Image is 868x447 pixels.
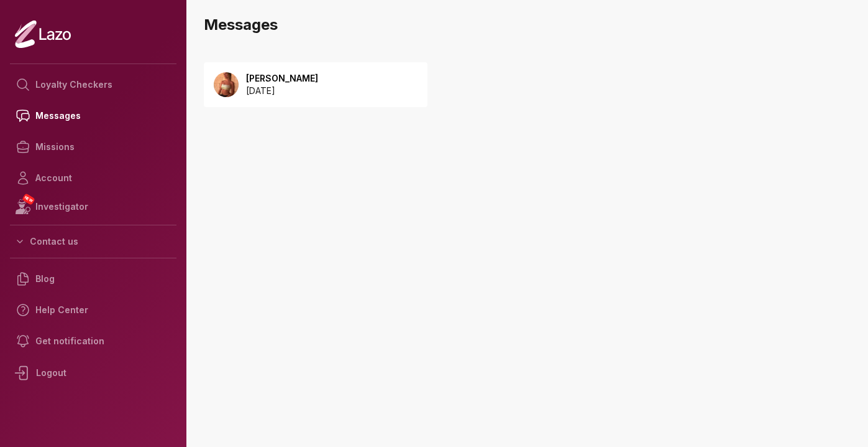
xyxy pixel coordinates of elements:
span: NEW [22,193,35,205]
div: Logout [10,357,176,389]
a: Loyalty Checkers [10,69,176,100]
button: Contact us [10,230,176,253]
a: Get notification [10,326,176,357]
h3: Messages [204,15,858,35]
a: Messages [10,100,176,131]
a: Missions [10,131,176,162]
p: [PERSON_NAME] [246,72,318,85]
a: Help Center [10,294,176,326]
img: 5dd41377-3645-4864-a336-8eda7bc24f8f [214,72,239,97]
p: [DATE] [246,85,318,97]
a: Account [10,162,176,194]
a: Blog [10,263,176,294]
a: NEWInvestigator [10,194,176,220]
